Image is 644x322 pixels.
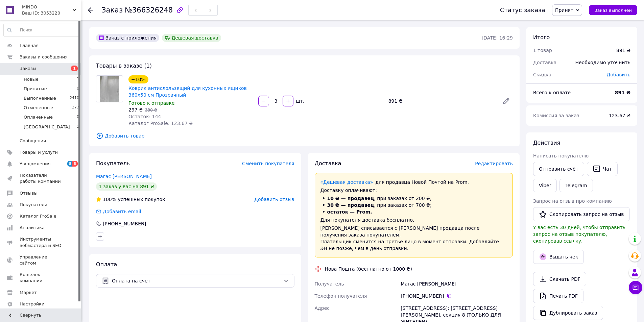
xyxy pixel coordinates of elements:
[533,306,603,320] button: Дублировать заказ
[327,196,374,201] span: 10 ₴ — продавец
[96,63,152,69] span: Товары в заказе (1)
[294,98,305,104] div: шт.
[533,90,571,95] span: Всего к оплате
[20,290,37,296] span: Маркет
[320,202,507,208] li: , при заказах от 700 ₴;
[100,76,120,102] img: Коврик антислользящий для кухонных ящиков 360х50 см Прозрачный
[401,293,513,299] div: [PHONE_NUMBER]
[500,7,545,14] div: Статус заказа
[609,113,630,118] span: 123.67 ₴
[20,213,56,219] span: Каталог ProSale
[254,197,294,202] span: Добавить отзыв
[533,34,550,41] span: Итого
[386,96,497,106] div: 891 ₴
[594,8,632,13] span: Заказ выполнен
[88,7,93,14] div: Вернуться назад
[24,105,53,111] span: Отмененные
[533,179,557,192] a: Viber
[320,217,507,223] div: Для покупателя доставка бесплатно.
[533,162,584,176] button: Отправить счёт
[320,179,507,185] div: для продавца Новой Почтой на Prom.
[20,272,63,284] span: Кошелек компании
[77,124,79,130] span: 1
[533,207,630,221] button: Скопировать запрос на отзыв
[320,179,373,185] a: «Дешевая доставка»
[533,272,586,286] a: Скачать PDF
[24,124,70,130] span: [GEOGRAPHIC_DATA]
[399,278,514,290] div: Магас [PERSON_NAME]
[128,121,193,126] span: Каталог ProSale: 123.67 ₴
[128,100,175,106] span: Готово к отправке
[607,72,630,77] span: Добавить
[555,7,573,13] span: Принят
[616,47,630,54] div: 891 ₴
[533,113,579,118] span: Комиссия за заказ
[22,10,81,16] div: Ваш ID: 3053220
[533,48,552,53] span: 1 товар
[24,86,47,92] span: Принятые
[112,277,281,284] span: Оплата на счет
[482,35,513,41] time: [DATE] 16:29
[71,66,78,71] span: 1
[533,250,584,264] button: Выдать чек
[24,95,56,101] span: Выполненные
[77,76,79,82] span: 1
[20,43,39,49] span: Главная
[96,132,513,140] span: Добавить товар
[533,60,556,65] span: Доставка
[587,162,618,176] button: Чат
[20,236,63,248] span: Инструменты вебмастера и SEO
[615,90,630,95] b: 891 ₴
[589,5,637,15] button: Заказ выполнен
[20,190,38,196] span: Отзывы
[323,266,414,272] div: Нова Пошта (бесплатно от 1000 ₴)
[533,198,612,204] span: Запрос на отзыв про компанию
[20,225,45,231] span: Аналитика
[128,75,148,83] div: −10%
[96,34,159,42] div: Заказ с приложения
[77,114,79,120] span: 0
[20,161,50,167] span: Уведомления
[533,289,583,303] a: Печать PDF
[499,94,513,108] a: Редактировать
[96,174,152,179] a: Магас [PERSON_NAME]
[20,254,63,266] span: Управление сайтом
[95,208,142,215] div: Добавить email
[101,6,123,14] span: Заказ
[72,105,79,111] span: 377
[242,161,294,166] span: Сменить покупателя
[475,161,513,166] span: Редактировать
[96,182,157,191] div: 1 заказ у вас на 891 ₴
[102,208,142,215] div: Добавить email
[145,108,157,113] span: 330 ₴
[70,95,79,101] span: 2410
[320,225,507,252] div: [PERSON_NAME] списывается с [PERSON_NAME] продавца после получения заказа покупателем. Плательщик...
[4,24,79,36] input: Поиск
[102,220,147,227] div: [PHONE_NUMBER]
[103,197,116,202] span: 100%
[327,202,374,208] span: 30 ₴ — продавец
[533,153,589,158] span: Написать покупателю
[24,114,53,120] span: Оплаченные
[128,85,247,98] a: Коврик антислользящий для кухонных ящиков 360х50 см Прозрачный
[128,114,161,119] span: Остаток: 144
[20,202,47,208] span: Покупатели
[20,149,58,155] span: Товары и услуги
[20,301,44,307] span: Настройки
[162,34,221,42] div: Дешевая доставка
[125,6,173,14] span: №366326248
[629,281,642,294] button: Чат с покупателем
[20,66,36,72] span: Заказы
[20,138,46,144] span: Сообщения
[559,179,593,192] a: Telegram
[571,55,635,70] div: Необходимо уточнить
[533,140,560,146] span: Действия
[96,261,117,268] span: Оплата
[96,160,130,167] span: Покупатель
[315,305,330,311] span: Адрес
[67,161,73,167] span: 8
[320,195,507,202] li: , при заказах от 200 ₴;
[128,107,143,113] span: 297 ₴
[327,209,372,215] span: остаток — Prom.
[24,76,39,82] span: Новые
